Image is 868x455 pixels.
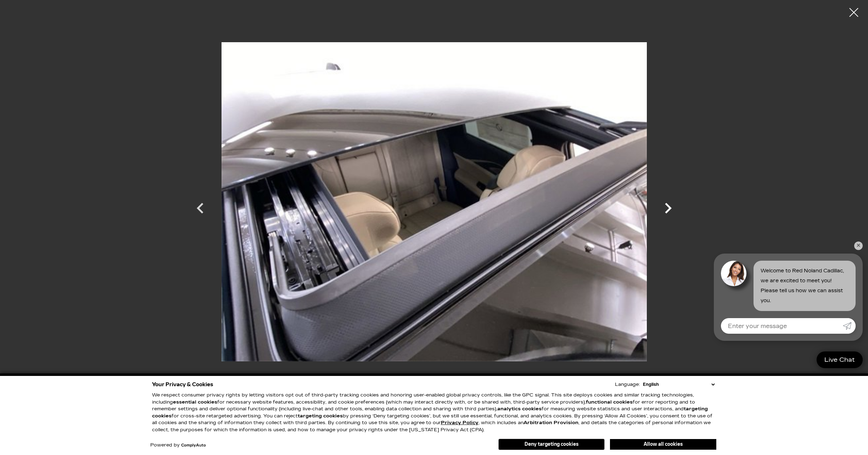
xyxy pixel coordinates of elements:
[152,392,716,433] p: We respect consumer privacy rights by letting visitors opt out of third-party tracking cookies an...
[190,194,211,226] div: Previous
[610,439,716,450] button: Allow all cookies
[523,420,578,426] strong: Arbitration Provision
[152,379,213,389] span: Your Privacy & Cookies
[821,356,858,364] span: Live Chat
[721,261,746,286] img: Agent profile photo
[615,382,640,387] div: Language:
[497,406,542,412] strong: analytics cookies
[586,399,633,405] strong: functional cookies
[498,439,605,450] button: Deny targeting cookies
[641,381,716,388] select: Language Select
[754,261,856,311] div: Welcome to Red Noland Cadillac, we are excited to meet you! Please tell us how we can assist you.
[222,5,647,398] img: New 2025 Emerald Lake Metallic Cadillac Luxury 3 image 27
[173,399,217,405] strong: essential cookies
[298,413,343,419] strong: targeting cookies
[152,406,708,419] strong: targeting cookies
[181,443,206,448] a: ComplyAuto
[150,443,206,448] div: Powered by
[441,420,478,426] a: Privacy Policy
[657,194,679,226] div: Next
[721,318,843,334] input: Enter your message
[817,351,863,368] a: Live Chat
[843,318,856,334] a: Submit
